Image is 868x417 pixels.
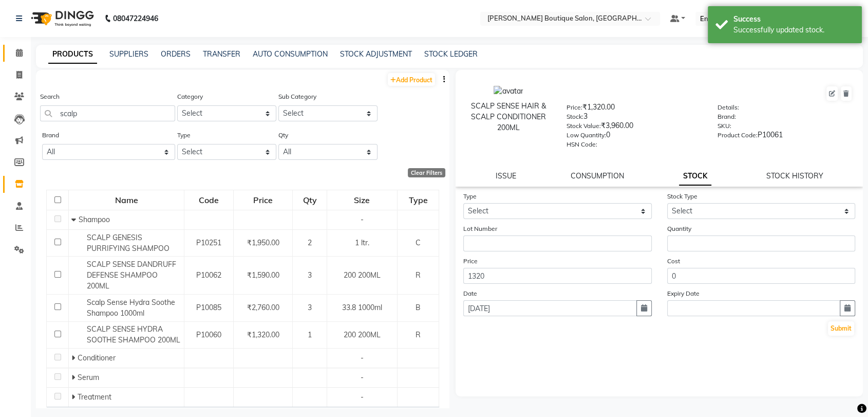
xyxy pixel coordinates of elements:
a: STOCK [679,167,711,186]
span: SCALP SENSE HYDRA SOOTHE SHAMPOO 200ML [87,324,180,345]
span: R [416,270,421,280]
a: PRODUCTS [48,45,97,64]
span: ₹1,590.00 [247,270,279,280]
button: Submit [828,321,854,336]
label: Stock Value: [567,121,601,131]
span: Expand Row [71,353,78,362]
div: 0 [567,130,702,144]
div: Size [328,191,397,209]
span: P10251 [196,238,221,247]
span: C [416,238,421,247]
span: - [361,373,364,382]
span: 3 [308,270,312,280]
label: Sub Category [278,92,316,101]
b: 08047224946 [113,4,158,33]
label: Search [40,92,60,101]
span: SCALP GENESIS PURRIFYING SHAMPOO [87,233,169,253]
span: Shampoo [79,215,110,224]
label: Details: [717,103,739,112]
label: HSN Code: [567,140,597,149]
label: Quantity [667,224,691,233]
label: Lot Number [463,224,497,233]
label: Price [463,257,478,266]
span: Treatment [78,392,111,402]
img: avatar [494,86,523,97]
label: Price: [567,103,582,112]
div: 3 [567,111,702,125]
div: ₹1,320.00 [567,102,702,116]
span: Serum [78,373,99,382]
div: Name [69,191,183,209]
label: Expiry Date [667,289,700,298]
a: ORDERS [161,49,191,59]
a: SUPPLIERS [109,49,148,59]
label: Type [177,131,191,140]
a: CONSUMPTION [571,171,624,180]
span: P10060 [196,330,221,339]
a: STOCK ADJUSTMENT [340,49,412,59]
label: Low Quantity: [567,131,606,140]
span: - [361,215,364,224]
span: Collapse Row [71,215,79,224]
a: STOCK HISTORY [766,171,823,180]
label: Cost [667,257,680,266]
div: SCALP SENSE HAIR & SCALP CONDITIONER 200ML [466,101,551,133]
span: 2 [308,238,312,247]
label: Qty [278,131,288,140]
div: Type [398,191,438,209]
span: - [361,392,364,402]
a: ISSUE [495,171,516,180]
label: Product Code: [717,131,757,140]
div: Price [234,191,292,209]
div: ₹3,960.00 [567,120,702,135]
a: AUTO CONSUMPTION [253,49,328,59]
span: ₹1,320.00 [247,330,279,339]
label: Stock: [567,112,583,121]
span: Expand Row [71,392,78,402]
span: Conditioner [78,353,116,362]
div: Successfully updated stock. [733,25,854,35]
span: 200 200ML [344,270,381,280]
label: Stock Type [667,192,697,201]
label: Brand [42,131,59,140]
input: Search by product name or code [40,105,175,121]
a: STOCK LEDGER [424,49,478,59]
label: Category [177,92,203,101]
span: ₹2,760.00 [247,303,279,312]
span: SCALP SENSE DANDRUFF DEFENSE SHAMPOO 200ML [87,260,176,291]
span: Expand Row [71,373,78,382]
a: Add Product [388,73,435,86]
div: Success [733,14,854,25]
span: 200 200ML [344,330,381,339]
span: ₹1,950.00 [247,238,279,247]
span: 1 [308,330,312,339]
div: Qty [293,191,326,209]
span: P10085 [196,303,221,312]
div: P10061 [717,130,853,144]
img: logo [26,4,97,33]
span: - [361,353,364,362]
span: 1 ltr. [355,238,369,247]
span: B [416,303,421,312]
span: Scalp Sense Hydra Soothe Shampoo 1000ml [87,298,175,318]
span: R [416,330,421,339]
span: 33.8 1000ml [342,303,382,312]
div: Code [185,191,232,209]
div: Clear Filters [408,168,445,177]
label: Brand: [717,112,735,121]
a: TRANSFER [203,49,240,59]
label: SKU: [717,121,731,131]
label: Type [463,192,477,201]
span: 3 [308,303,312,312]
label: Date [463,289,477,298]
span: P10062 [196,270,221,280]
